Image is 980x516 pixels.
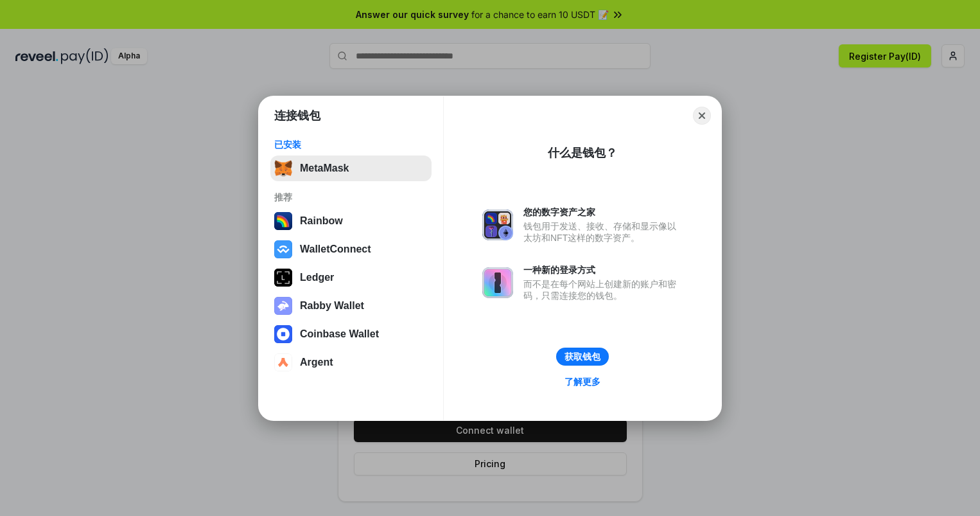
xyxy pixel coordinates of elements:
img: svg+xml,%3Csvg%20width%3D%2228%22%20height%3D%2228%22%20viewBox%3D%220%200%2028%2028%22%20fill%3D... [274,325,292,343]
div: 一种新的登录方式 [523,264,683,276]
button: Rabby Wallet [270,293,432,319]
div: Ledger [300,272,334,283]
div: MetaMask [300,163,349,174]
img: svg+xml,%3Csvg%20xmlns%3D%22http%3A%2F%2Fwww.w3.org%2F2000%2Fsvg%22%20fill%3D%22none%22%20viewBox... [482,267,513,298]
img: svg+xml,%3Csvg%20xmlns%3D%22http%3A%2F%2Fwww.w3.org%2F2000%2Fsvg%22%20width%3D%2228%22%20height%3... [274,269,292,287]
button: Close [693,107,711,125]
img: svg+xml,%3Csvg%20width%3D%2228%22%20height%3D%2228%22%20viewBox%3D%220%200%2028%2028%22%20fill%3D... [274,353,292,371]
button: WalletConnect [270,236,432,262]
div: 您的数字资产之家 [523,206,683,218]
div: Rainbow [300,215,343,227]
div: 已安装 [274,139,428,150]
button: Rainbow [270,208,432,234]
button: Ledger [270,265,432,290]
img: svg+xml,%3Csvg%20width%3D%22120%22%20height%3D%22120%22%20viewBox%3D%220%200%20120%20120%22%20fil... [274,212,292,230]
div: 钱包用于发送、接收、存储和显示像以太坊和NFT这样的数字资产。 [523,220,683,244]
div: Argent [300,357,333,368]
img: svg+xml,%3Csvg%20xmlns%3D%22http%3A%2F%2Fwww.w3.org%2F2000%2Fsvg%22%20fill%3D%22none%22%20viewBox... [274,297,292,315]
div: WalletConnect [300,244,371,255]
button: MetaMask [270,156,432,181]
button: Argent [270,350,432,375]
div: Rabby Wallet [300,300,364,312]
button: Coinbase Wallet [270,321,432,347]
button: 获取钱包 [556,348,609,366]
a: 了解更多 [557,373,608,390]
div: 获取钱包 [564,351,600,362]
div: 推荐 [274,191,428,203]
img: svg+xml,%3Csvg%20xmlns%3D%22http%3A%2F%2Fwww.w3.org%2F2000%2Fsvg%22%20fill%3D%22none%22%20viewBox... [482,209,513,240]
div: 而不是在每个网站上创建新的账户和密码，只需连接您的钱包。 [523,278,683,301]
div: 了解更多 [564,376,600,387]
div: Coinbase Wallet [300,328,379,340]
h1: 连接钱包 [274,108,320,123]
div: 什么是钱包？ [548,145,617,161]
img: svg+xml,%3Csvg%20fill%3D%22none%22%20height%3D%2233%22%20viewBox%3D%220%200%2035%2033%22%20width%... [274,159,292,177]
img: svg+xml,%3Csvg%20width%3D%2228%22%20height%3D%2228%22%20viewBox%3D%220%200%2028%2028%22%20fill%3D... [274,240,292,258]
